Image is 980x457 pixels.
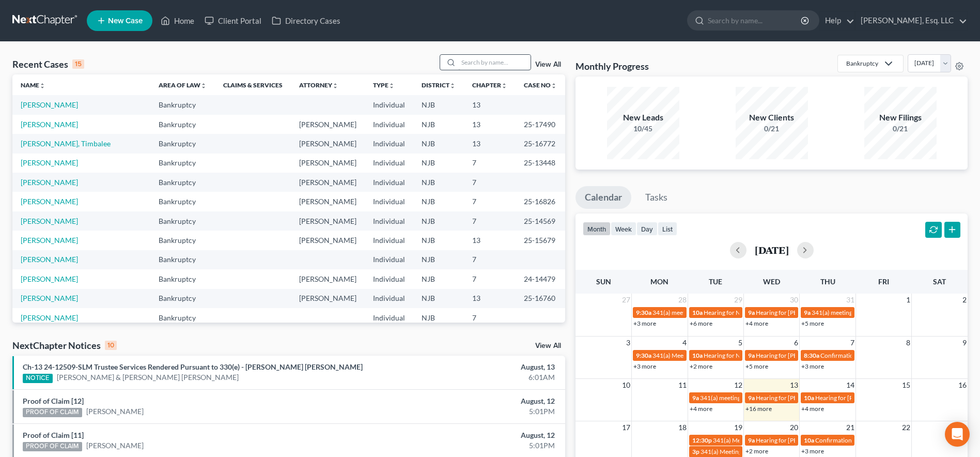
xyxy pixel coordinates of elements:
[636,309,651,316] span: 9:30a
[413,134,464,153] td: NJB
[961,294,968,306] span: 2
[150,173,215,192] td: Bankruptcy
[464,115,516,134] td: 13
[905,337,911,349] span: 8
[21,139,111,148] a: [PERSON_NAME], Timbalee
[365,289,413,308] td: Individual
[845,379,855,391] span: 14
[332,83,338,89] i: unfold_more
[464,173,516,192] td: 7
[464,289,516,308] td: 13
[692,394,699,402] span: 9a
[23,374,53,383] div: NOTICE
[748,436,755,444] span: 9a
[413,308,464,327] td: NJB
[748,309,755,316] span: 9a
[413,192,464,211] td: NJB
[365,95,413,114] td: Individual
[413,231,464,250] td: NJB
[957,379,968,391] span: 16
[756,309,836,316] span: Hearing for [PERSON_NAME]
[677,379,688,391] span: 11
[607,112,679,124] div: New Leads
[150,192,215,211] td: Bankruptcy
[846,59,878,68] div: Bankruptcy
[516,154,565,173] td: 25-13448
[464,211,516,231] td: 7
[745,447,768,455] a: +2 more
[155,11,199,30] a: Home
[105,341,117,350] div: 10
[748,352,755,359] span: 9a
[413,211,464,231] td: NJB
[21,217,78,225] a: [PERSON_NAME]
[384,372,555,383] div: 6:01AM
[108,17,143,25] span: New Case
[804,352,819,359] span: 8:30a
[793,337,799,349] span: 6
[21,81,45,89] a: Nameunfold_more
[713,436,813,444] span: 341(a) Meeting for [PERSON_NAME]
[21,255,78,264] a: [PERSON_NAME]
[21,100,78,109] a: [PERSON_NAME]
[365,231,413,250] td: Individual
[957,421,968,434] span: 23
[745,362,768,370] a: +5 more
[365,250,413,269] td: Individual
[704,309,845,316] span: Hearing for National Realty Investment Advisors LLC
[575,186,631,209] a: Calendar
[57,372,239,383] a: [PERSON_NAME] & [PERSON_NAME] [PERSON_NAME]
[820,352,938,359] span: Confirmation hearing for [PERSON_NAME]
[621,294,631,306] span: 27
[652,309,752,316] span: 341(a) meeting for [PERSON_NAME]
[215,74,291,95] th: Claims & Services
[815,394,896,402] span: Hearing for [PERSON_NAME]
[733,421,743,434] span: 19
[21,275,78,283] a: [PERSON_NAME]
[820,11,854,30] a: Help
[464,134,516,153] td: 13
[449,83,456,89] i: unfold_more
[21,120,78,129] a: [PERSON_NAME]
[516,211,565,231] td: 25-14569
[12,58,84,70] div: Recent Cases
[681,337,688,349] span: 4
[658,222,677,236] button: list
[756,436,836,444] span: Hearing for [PERSON_NAME]
[692,448,699,455] span: 3p
[150,269,215,288] td: Bankruptcy
[23,397,84,405] a: Proof of Claim [12]
[388,83,395,89] i: unfold_more
[704,352,845,359] span: Hearing for National Realty Investment Advisors LLC
[804,309,811,316] span: 9a
[596,277,611,286] span: Sun
[150,308,215,327] td: Bankruptcy
[23,442,82,451] div: PROOF OF CLAIM
[901,379,911,391] span: 15
[299,81,338,89] a: Attorneyunfold_more
[23,431,84,439] a: Proof of Claim [11]
[733,379,743,391] span: 12
[677,294,688,306] span: 28
[150,95,215,114] td: Bankruptcy
[291,154,365,173] td: [PERSON_NAME]
[501,83,507,89] i: unfold_more
[464,269,516,288] td: 7
[737,337,743,349] span: 5
[384,406,555,417] div: 5:01PM
[365,154,413,173] td: Individual
[267,11,346,30] a: Directory Cases
[373,81,395,89] a: Typeunfold_more
[516,231,565,250] td: 25-15679
[755,245,789,255] h2: [DATE]
[801,447,824,455] a: +3 more
[516,192,565,211] td: 25-16826
[365,211,413,231] td: Individual
[86,440,144,451] a: [PERSON_NAME]
[789,294,799,306] span: 30
[636,222,658,236] button: day
[291,289,365,308] td: [PERSON_NAME]
[633,362,656,370] a: +3 more
[384,430,555,440] div: August, 12
[21,294,78,302] a: [PERSON_NAME]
